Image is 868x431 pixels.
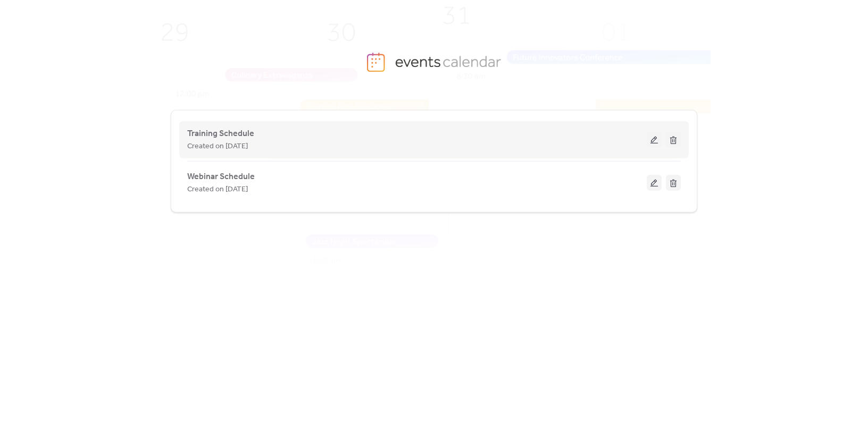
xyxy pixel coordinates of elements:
span: Created on [DATE] [187,183,248,196]
span: Training Schedule [187,128,254,140]
a: Webinar Schedule [187,174,255,180]
span: Webinar Schedule [187,171,255,183]
span: Created on [DATE] [187,140,248,153]
a: Training Schedule [187,131,254,137]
